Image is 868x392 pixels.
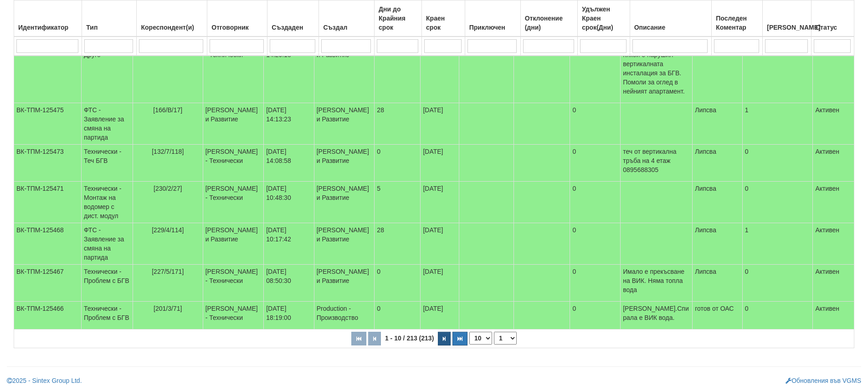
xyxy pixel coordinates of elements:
td: [DATE] 18:19:00 [264,302,314,329]
span: Липсва [695,268,716,275]
td: [PERSON_NAME] и Развитие [203,223,264,265]
a: Обновления във VGMS [786,377,861,384]
div: Създаден [270,21,316,34]
td: [DATE] 10:17:42 [264,223,314,265]
span: 0 [377,268,380,275]
td: [DATE] 14:20:18 [264,39,314,103]
td: 0 [742,145,813,182]
td: ВК-ТПМ-125471 [14,182,82,223]
span: [227/5/171] [152,268,184,275]
td: [PERSON_NAME] и Развитие [314,145,375,182]
td: [PERSON_NAME] - Технически [203,182,264,223]
span: [229/4/114] [152,226,184,234]
td: Технически - Монтаж на водомер с дист. модул [81,182,133,223]
td: [DATE] 14:13:23 [264,103,314,145]
span: [230/2/27] [154,185,182,192]
div: [PERSON_NAME] [765,21,809,34]
td: Активен [813,145,854,182]
td: [PERSON_NAME] - Технически [203,145,264,182]
p: [PERSON_NAME].Спирала е ВИК вода. [623,304,690,322]
th: Създаден: No sort applied, activate to apply an ascending sort [267,0,319,37]
td: 1 [742,103,813,145]
td: ФТС - Заявление за смяна на партида [81,223,133,265]
span: Липсва [695,106,716,114]
div: Отговорник [210,21,265,34]
td: [PERSON_NAME] и Развитие [314,103,375,145]
span: Липсва [695,148,716,155]
select: Брой редове на страница [469,332,492,345]
td: 0 [570,103,621,145]
span: Липсва [695,185,716,192]
td: Технически - Друго [81,39,133,103]
td: [PERSON_NAME] - Технически [203,302,264,329]
td: 0 [570,39,621,103]
td: [PERSON_NAME] и Развитие [314,182,375,223]
th: Кореспондент(и): No sort applied, activate to apply an ascending sort [137,0,207,37]
th: Удължен Краен срок(Дни): No sort applied, activate to apply an ascending sort [578,0,630,37]
select: Страница номер [494,332,517,345]
td: Технически - Теч БГВ [81,145,133,182]
span: [201/3/71] [154,305,182,312]
div: Удължен Краен срок(Дни) [580,3,627,34]
div: Статус [814,21,852,34]
span: [166/В/17] [153,106,182,114]
div: Идентификатор [16,21,79,34]
button: Следваща страница [438,332,451,345]
th: Дни до Крайния срок: No sort applied, activate to apply an ascending sort [375,0,422,37]
th: Краен срок: No sort applied, activate to apply an ascending sort [422,0,465,37]
div: Краен срок [424,12,462,34]
span: 0 [377,148,380,155]
th: Последен Коментар: No sort applied, activate to apply an ascending sort [712,0,763,37]
div: Тип [84,21,134,34]
td: 0 [742,39,813,103]
p: Имало е прекъсване на ВИК. Няма топла вода [623,267,690,294]
td: ВК-ТПМ-125468 [14,223,82,265]
td: Активен [813,223,854,265]
div: Създал [321,21,372,34]
div: Кореспондент(и) [139,21,205,34]
td: Технически - Проблем с БГВ [81,302,133,329]
td: ФТС - Заявление за смяна на партида [81,103,133,145]
td: Production - Производство [314,302,375,329]
span: готов от ОАС [695,305,734,312]
td: 0 [742,302,813,329]
td: Активен [813,182,854,223]
button: Първа страница [351,332,366,345]
th: Приключен: No sort applied, activate to apply an ascending sort [465,0,520,37]
td: [DATE] [421,302,459,329]
span: [132/7/118] [152,148,184,155]
td: [DATE] [421,223,459,265]
span: Липсва [695,226,716,234]
span: 5 [377,185,380,192]
span: 0 [377,305,380,312]
td: 0 [570,145,621,182]
td: [DATE] 14:08:58 [264,145,314,182]
td: ВК-ТПМ-125476 [14,39,82,103]
td: 0 [570,223,621,265]
td: ВК-ТПМ-125475 [14,103,82,145]
td: ВК-ТПМ-125473 [14,145,82,182]
th: Описание: No sort applied, activate to apply an ascending sort [630,0,712,37]
span: 28 [377,226,384,234]
td: [PERSON_NAME] и Развитие [314,265,375,302]
a: 2025 - Sintex Group Ltd. [7,377,82,384]
div: Последен Коментар [714,12,760,34]
th: Статус: No sort applied, activate to apply an ascending sort [811,0,854,37]
th: Създал: No sort applied, activate to apply an ascending sort [319,0,375,37]
p: теч от вертикална тръба на 4 етаж 0895688305 [623,147,690,174]
td: ВК-ТПМ-125466 [14,302,82,329]
td: [PERSON_NAME] и Развитие [314,39,375,103]
td: 0 [570,302,621,329]
td: 0 [570,265,621,302]
th: Отклонение (дни): No sort applied, activate to apply an ascending sort [520,0,578,37]
td: [DATE] [421,265,459,302]
td: [DATE] 10:48:30 [264,182,314,223]
td: [DATE] [421,145,459,182]
td: [DATE] [421,103,459,145]
td: [DATE] [421,182,459,223]
td: [PERSON_NAME] и Развитие [203,103,264,145]
th: Брой Файлове: No sort applied, activate to apply an ascending sort [763,0,812,37]
td: [PERSON_NAME] - Технически [203,39,264,103]
div: Дни до Крайния срок [377,3,419,34]
td: 0 [742,182,813,223]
